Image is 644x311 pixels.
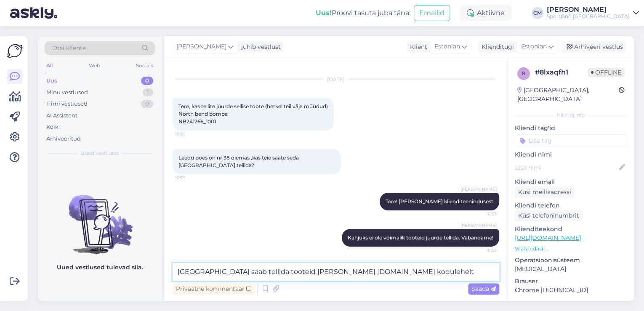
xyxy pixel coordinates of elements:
span: Tere, kas tellite juurde sellise toote (hetkel teil väja müüdud) North bend bomba NB241266_1001 [178,103,328,125]
div: Arhiveeri vestlus [562,41,626,53]
div: [DATE] [173,76,499,83]
span: 10:35 [175,131,207,137]
p: Klienditeekond [515,225,627,234]
span: Offline [588,68,625,77]
span: Leedu poes on nr 38 olemas ,kas teie saate seda [GEOGRAPHIC_DATA] tellida? [178,154,300,168]
p: [MEDICAL_DATA] [515,265,627,274]
p: Kliendi nimi [515,150,627,159]
div: Arhiveeritud [46,135,81,143]
p: Uued vestlused tulevad siia. [57,263,143,272]
div: Kõik [46,123,59,131]
span: [PERSON_NAME] [460,186,497,192]
div: # 8lxaqfh1 [535,67,588,77]
span: Tere! [PERSON_NAME] klienditeenindusest [386,198,493,205]
p: Kliendi telefon [515,201,627,210]
p: Kliendi email [515,178,627,186]
div: Minu vestlused [46,88,88,97]
span: Uued vestlused [80,149,120,157]
div: CM [532,7,543,19]
span: Estonian [434,42,460,51]
div: Socials [134,60,155,71]
p: Operatsioonisüsteem [515,256,627,265]
div: Uus [46,77,57,85]
div: Küsi meiliaadressi [515,186,575,198]
div: 0 [141,100,153,108]
span: Kahjuks ei ole võimalik tooteid juurde tellida. Vabandame! [348,234,493,241]
span: Otsi kliente [52,44,86,53]
img: Askly Logo [7,43,23,59]
img: No chats [38,180,162,255]
p: Kliendi tag'id [515,124,627,133]
a: [URL][DOMAIN_NAME] [515,234,581,242]
button: Emailid [414,5,450,21]
div: Kliendi info [515,111,627,119]
span: [PERSON_NAME] [460,222,497,229]
input: Lisa tag [515,134,627,147]
div: Klient [407,43,427,51]
b: Uus! [316,9,332,17]
div: Privaatne kommentaar [173,283,255,295]
div: Küsi telefoninumbrit [515,210,583,221]
div: juhib vestlust [238,43,281,51]
div: Aktiivne [460,5,511,21]
div: Klienditugi [478,43,514,51]
div: AI Assistent [46,112,77,120]
p: Chrome [TECHNICAL_ID] [515,286,627,295]
div: All [45,60,54,71]
textarea: [GEOGRAPHIC_DATA] saab tellida tooteid [PERSON_NAME] [DOMAIN_NAME] kodulehe [173,263,499,281]
div: Proovi tasuta juba täna: [316,8,410,18]
p: Vaata edasi ... [515,245,627,253]
span: Saada [471,285,496,292]
a: [PERSON_NAME]Sportland [GEOGRAPHIC_DATA] [547,6,639,20]
input: Lisa nimi [515,163,617,172]
span: 8 [522,70,525,77]
span: 10:53 [465,247,497,253]
div: Web [87,60,102,71]
span: Estonian [521,42,547,51]
div: Sportland [GEOGRAPHIC_DATA] [547,13,630,20]
span: 10:35 [175,175,207,181]
div: [PERSON_NAME] [547,6,630,13]
p: Brauser [515,277,627,286]
div: [GEOGRAPHIC_DATA], [GEOGRAPHIC_DATA] [517,86,619,104]
div: 1 [143,88,153,97]
div: 0 [141,77,153,85]
span: [PERSON_NAME] [176,42,226,51]
span: 10:53 [465,211,497,217]
div: Tiimi vestlused [46,100,88,108]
